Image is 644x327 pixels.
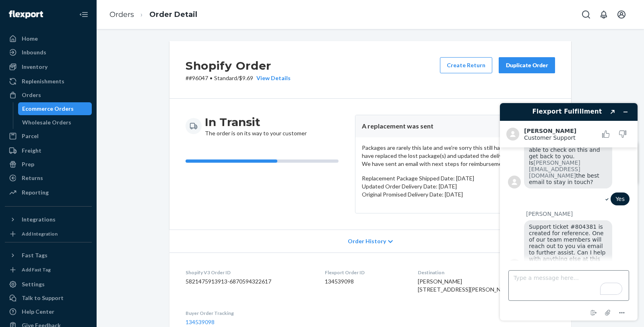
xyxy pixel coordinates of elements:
dd: 5821475913913-6870594322617 [186,277,312,286]
div: Parcel [22,132,39,140]
div: Inventory [22,63,47,71]
a: Home [5,32,92,45]
p: Replacement Package Shipped Date: [DATE] [362,174,548,182]
button: Talk to Support [5,292,92,304]
button: View Details [253,74,291,82]
div: Replenishments [22,77,64,85]
p: Updated Order Delivery Date: [DATE] [362,182,548,190]
div: Inbounds [22,48,46,56]
dt: Shopify V3 Order ID [186,269,312,276]
div: Orders [22,91,41,99]
button: Close Navigation [76,6,92,23]
span: Standard [214,75,237,81]
div: Reporting [22,188,49,197]
div: Talk to Support [22,294,64,302]
h3: In Transit [205,115,307,129]
button: Create Return [440,57,492,73]
a: Freight [5,144,92,157]
div: Integrations [22,215,56,224]
a: Inventory [5,60,92,73]
div: Wholesale Orders [22,118,71,126]
button: Open account menu [613,6,630,23]
h2: Shopify Order [186,57,291,74]
div: Home [22,35,38,43]
iframe: To enrich screen reader interactions, please activate Accessibility in Grammarly extension settings [493,97,644,327]
header: A replacement was sent [355,115,555,137]
dt: Flexport Order ID [325,269,405,276]
div: Duplicate Order [506,61,548,69]
div: The order is on its way to your customer [205,115,307,137]
a: Returns [5,172,92,184]
a: Wholesale Orders [18,116,92,129]
img: Flexport logo [9,10,43,19]
a: Order Detail [149,10,197,19]
dt: Destination [418,269,555,276]
span: Chat [18,6,34,13]
dd: 134539098 [325,277,405,286]
a: Orders [5,89,92,101]
button: Open Search Box [578,6,594,23]
button: Fast Tags [5,249,92,262]
a: Ecommerce Orders [18,102,92,115]
div: Freight [22,147,41,155]
div: Fast Tags [22,251,47,259]
button: Duplicate Order [499,57,555,73]
div: Add Fast Tag [22,266,51,273]
a: Settings [5,278,92,291]
a: Prep [5,158,92,171]
p: Packages are rarely this late and we're sorry this still hasn't arrived. We have replaced the los... [362,144,548,168]
a: Orders [109,10,134,19]
a: Inbounds [5,46,92,59]
div: Add Integration [22,230,58,237]
div: Prep [22,160,34,168]
a: 134539098 [186,319,215,325]
a: Parcel [5,130,92,143]
span: Order History [348,237,386,245]
p: # #96047 / $9.69 [186,74,291,82]
button: Integrations [5,213,92,226]
span: • [210,75,213,81]
a: Replenishments [5,75,92,88]
div: Settings [22,280,45,288]
a: Add Fast Tag [5,265,92,275]
div: Returns [22,174,43,182]
div: Ecommerce Orders [22,105,74,113]
ol: breadcrumbs [103,3,204,27]
button: Open notifications [596,6,612,23]
div: Help Center [22,308,54,316]
span: [PERSON_NAME] [STREET_ADDRESS][PERSON_NAME] [418,278,514,293]
a: Add Integration [5,229,92,239]
dt: Buyer Order Tracking [186,310,312,317]
a: Reporting [5,186,92,199]
a: Help Center [5,305,92,318]
p: Original Promised Delivery Date: [DATE] [362,190,548,199]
